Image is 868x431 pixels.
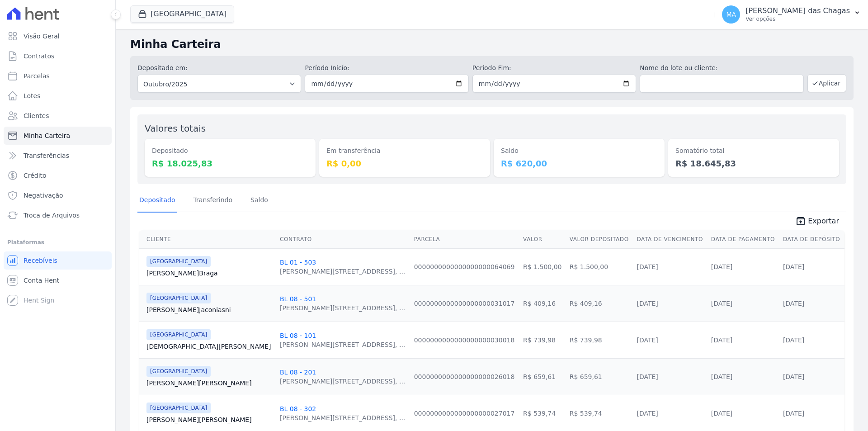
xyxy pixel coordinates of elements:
[519,230,566,249] th: Valor
[4,147,112,165] a: Transferências
[566,358,633,395] td: R$ 659,61
[4,186,112,204] a: Negativação
[145,123,206,134] label: Valores totais
[146,403,211,413] span: [GEOGRAPHIC_DATA]
[4,206,112,224] a: Troca de Arquivos
[280,259,316,266] a: BL 01 - 503
[146,415,273,424] a: [PERSON_NAME][PERSON_NAME]
[305,63,468,73] label: Período Inicío:
[745,6,850,15] p: [PERSON_NAME] das Chagas
[249,189,270,213] a: Saldo
[130,36,854,52] h2: Minha Carteira
[519,358,566,395] td: R$ 659,61
[24,32,60,41] span: Visão Geral
[808,216,839,227] span: Exportar
[783,300,804,307] a: [DATE]
[152,157,308,170] dd: R$ 18.025,83
[137,64,188,71] label: Depositado em:
[24,71,50,81] span: Parcelas
[4,67,112,85] a: Parcelas
[146,256,211,267] span: [GEOGRAPHIC_DATA]
[280,377,405,386] div: [PERSON_NAME][STREET_ADDRESS], ...
[807,74,846,92] button: Aplicar
[4,271,112,289] a: Conta Hent
[24,131,70,140] span: Minha Carteira
[4,127,112,145] a: Minha Carteira
[280,332,316,339] a: BL 08 - 101
[519,285,566,322] td: R$ 409,16
[152,146,308,156] dt: Depositado
[788,216,846,228] a: unarchive Exportar
[501,146,657,156] dt: Saldo
[24,171,47,180] span: Crédito
[633,230,707,249] th: Data de Vencimento
[711,263,732,270] a: [DATE]
[24,52,54,61] span: Contratos
[4,27,112,45] a: Visão Geral
[711,373,732,380] a: [DATE]
[4,47,112,65] a: Contratos
[24,211,80,220] span: Troca de Arquivos
[139,230,276,249] th: Cliente
[146,366,211,377] span: [GEOGRAPHIC_DATA]
[326,146,483,156] dt: Em transferência
[637,300,658,307] a: [DATE]
[783,336,804,344] a: [DATE]
[326,157,483,170] dd: R$ 0,00
[708,230,779,249] th: Data de Pagamento
[566,285,633,322] td: R$ 409,16
[280,340,405,349] div: [PERSON_NAME][STREET_ADDRESS], ...
[414,373,515,380] a: 0000000000000000000026018
[24,111,49,120] span: Clientes
[783,410,804,417] a: [DATE]
[637,263,658,270] a: [DATE]
[4,166,112,185] a: Crédito
[24,151,69,160] span: Transferências
[24,276,59,285] span: Conta Hent
[414,300,515,307] a: 0000000000000000000031017
[24,256,57,265] span: Recebíveis
[472,63,636,73] label: Período Fim:
[280,303,405,313] div: [PERSON_NAME][STREET_ADDRESS], ...
[637,410,658,417] a: [DATE]
[146,305,273,314] a: [PERSON_NAME]Jaconiasni
[783,373,804,380] a: [DATE]
[280,369,316,376] a: BL 08 - 201
[637,336,658,344] a: [DATE]
[675,157,832,170] dd: R$ 18.645,83
[566,322,633,358] td: R$ 739,98
[280,413,405,422] div: [PERSON_NAME][STREET_ADDRESS], ...
[414,263,515,270] a: 0000000000000000000064069
[711,300,732,307] a: [DATE]
[137,189,177,213] a: Depositado
[711,410,732,417] a: [DATE]
[414,336,515,344] a: 0000000000000000000030018
[4,87,112,105] a: Lotes
[24,191,63,200] span: Negativação
[146,269,273,278] a: [PERSON_NAME]Braga
[501,157,657,170] dd: R$ 620,00
[7,237,108,248] div: Plataformas
[280,405,316,412] a: BL 08 - 302
[783,263,804,270] a: [DATE]
[675,146,832,156] dt: Somatório total
[192,189,235,213] a: Transferindo
[24,91,41,100] span: Lotes
[726,11,736,18] span: MA
[519,248,566,285] td: R$ 1.500,00
[637,373,658,380] a: [DATE]
[276,230,410,249] th: Contrato
[4,251,112,270] a: Recebíveis
[640,63,803,73] label: Nome do lote ou cliente:
[566,248,633,285] td: R$ 1.500,00
[519,322,566,358] td: R$ 739,98
[280,267,405,276] div: [PERSON_NAME][STREET_ADDRESS], ...
[146,293,211,303] span: [GEOGRAPHIC_DATA]
[779,230,844,249] th: Data de Depósito
[146,379,273,388] a: [PERSON_NAME][PERSON_NAME]
[795,216,806,227] i: unarchive
[745,15,850,23] p: Ver opções
[715,2,868,27] button: MA [PERSON_NAME] das Chagas Ver opções
[4,107,112,125] a: Clientes
[130,5,234,23] button: [GEOGRAPHIC_DATA]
